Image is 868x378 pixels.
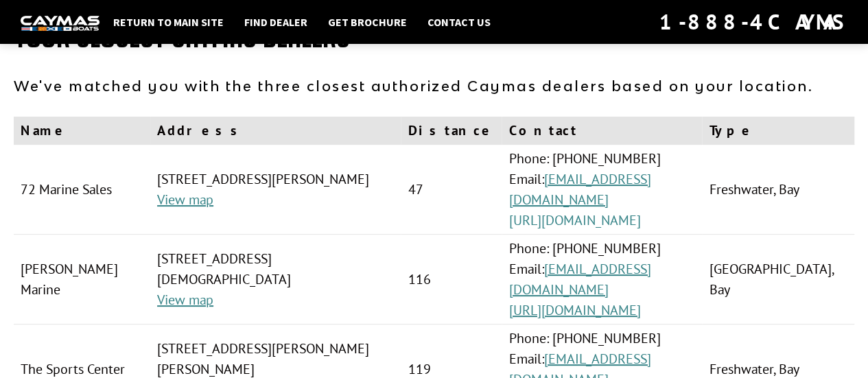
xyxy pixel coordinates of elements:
[21,16,99,30] img: white-logo-c9c8dbefe5ff5ceceb0f0178aa75bf4bb51f6bca0971e226c86eb53dfe498488.png
[14,117,150,145] th: Name
[401,145,502,235] td: 47
[702,117,854,145] th: Type
[401,235,502,324] td: 116
[157,291,213,309] a: View map
[157,191,213,209] a: View map
[508,211,640,229] a: [URL][DOMAIN_NAME]
[150,117,401,145] th: Address
[502,145,702,235] td: Phone: [PHONE_NUMBER] Email:
[14,75,854,96] p: We've matched you with the three closest authorized Caymas dealers based on your location.
[502,235,702,324] td: Phone: [PHONE_NUMBER] Email:
[14,235,150,324] td: [PERSON_NAME] Marine
[150,145,401,235] td: [STREET_ADDRESS][PERSON_NAME]
[14,145,150,235] td: 72 Marine Sales
[502,117,702,145] th: Contact
[237,13,314,31] a: Find Dealer
[508,260,650,298] a: [EMAIL_ADDRESS][DOMAIN_NAME]
[508,170,650,209] a: [EMAIL_ADDRESS][DOMAIN_NAME]
[508,301,640,319] a: [URL][DOMAIN_NAME]
[702,235,854,324] td: [GEOGRAPHIC_DATA], Bay
[150,235,401,324] td: [STREET_ADDRESS][DEMOGRAPHIC_DATA]
[401,117,502,145] th: Distance
[421,13,497,31] a: Contact Us
[106,13,231,31] a: Return to main site
[659,7,847,37] div: 1-888-4CAYMAS
[321,13,414,31] a: Get Brochure
[702,145,854,235] td: Freshwater, Bay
